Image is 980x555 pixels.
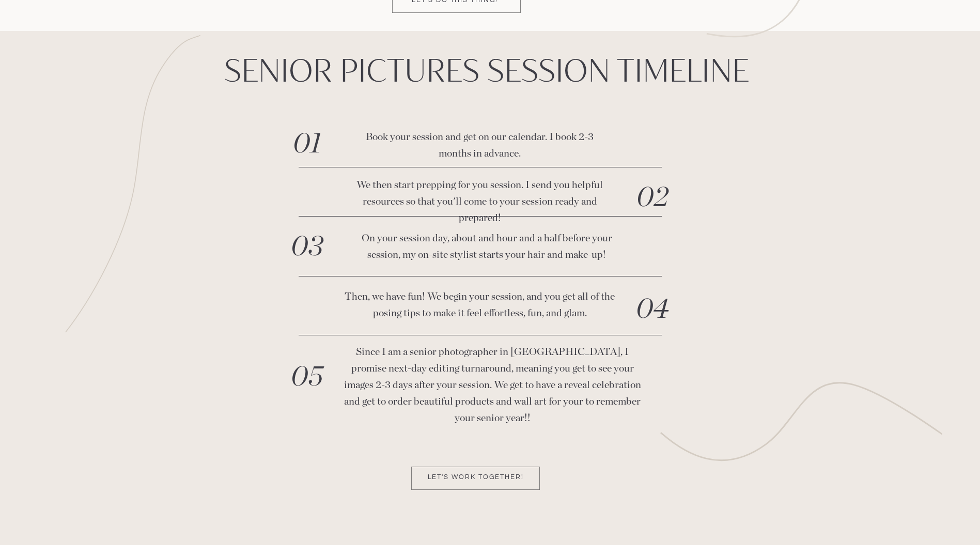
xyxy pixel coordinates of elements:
h3: 01 [277,123,337,159]
p: On your session day, about and hour and a half before your session, my on-site stylist starts you... [356,230,618,276]
p: We then start prepping for you session. I send you helpful resources so that you'll come to your ... [341,177,619,230]
h3: 02 [623,177,683,213]
h3: 03 [277,226,337,262]
a: Let's Work together! [413,474,539,483]
h3: 05 [277,356,337,392]
p: Since I am a senior photographer in [GEOGRAPHIC_DATA], I promise next-day editing turnaround, mea... [339,344,646,415]
h2: SEnior Pictures Session Timeline [215,53,759,104]
p: Then, we have fun! We begin your session, and you get all of the posing tips to make it feel effo... [337,288,623,325]
h3: 04 [623,288,683,325]
p: Book your session and get on our calendar. I book 2-3 months in advance. [353,129,607,164]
